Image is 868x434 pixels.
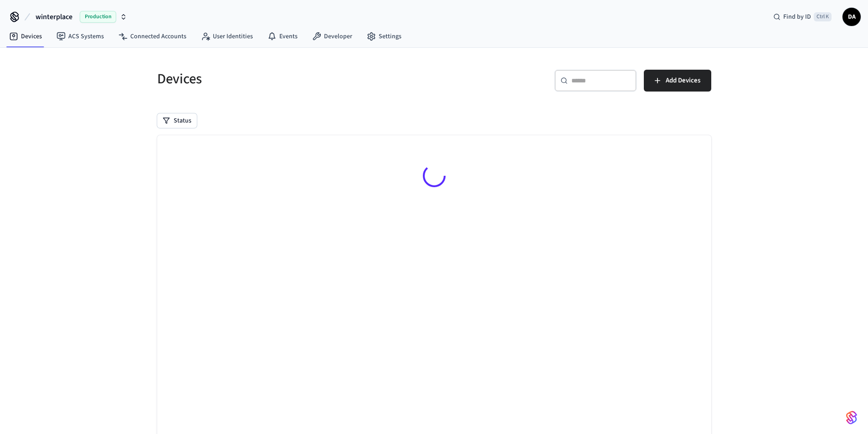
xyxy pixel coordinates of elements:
[36,11,72,22] span: winterplace
[360,28,409,45] a: Settings
[814,12,832,21] span: Ctrl K
[842,8,861,26] button: DA
[666,75,700,87] span: Add Devices
[111,28,194,45] a: Connected Accounts
[80,11,116,23] span: Production
[194,28,260,45] a: User Identities
[783,12,811,21] span: Find by ID
[157,70,429,88] h5: Devices
[157,113,197,128] button: Status
[766,9,839,25] div: Find by IDCtrl K
[846,410,857,425] img: SeamLogoGradient.69752ec5.svg
[260,28,305,45] a: Events
[644,70,711,92] button: Add Devices
[305,28,360,45] a: Developer
[843,9,860,25] span: DA
[2,28,49,45] a: Devices
[49,28,111,45] a: ACS Systems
